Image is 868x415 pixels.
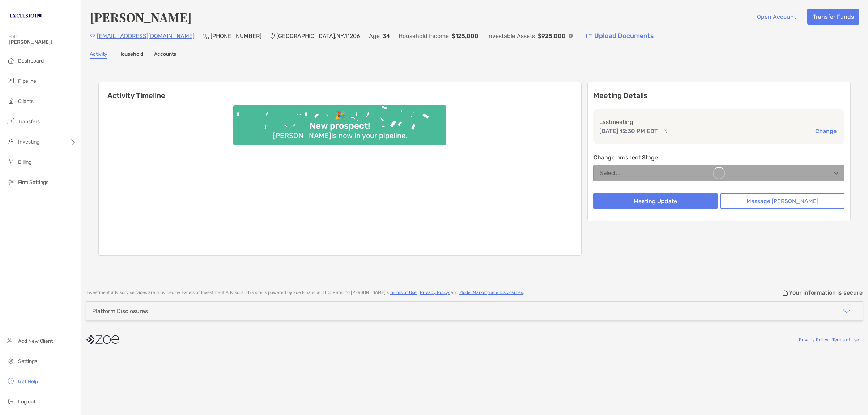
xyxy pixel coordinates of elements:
a: Model Marketplace Disclosures [459,290,523,295]
p: Meeting Details [593,91,844,100]
img: pipeline icon [7,76,15,85]
p: 34 [383,31,390,40]
img: Phone Icon [203,33,209,39]
span: Get Help [18,378,38,385]
img: company logo [86,331,119,348]
img: communication type [661,128,667,134]
span: Investing [18,139,39,145]
div: [PERSON_NAME] is now in your pipeline. [270,131,410,140]
img: clients icon [7,97,15,105]
a: Household [118,51,143,59]
p: [EMAIL_ADDRESS][DOMAIN_NAME] [97,31,195,40]
span: Pipeline [18,78,36,84]
img: Email Icon [90,34,95,38]
a: Terms of Use [390,290,417,295]
p: [GEOGRAPHIC_DATA] , NY , 11206 [276,31,360,40]
p: [PHONE_NUMBER] [210,31,261,40]
img: investing icon [7,137,15,146]
div: New prospect! [307,121,373,131]
img: get-help icon [7,377,15,385]
span: Clients [18,98,34,104]
button: Transfer Funds [807,9,859,25]
p: Investment advisory services are provided by Excelsior Investment Advisors . This site is powered... [86,290,524,295]
img: dashboard icon [7,56,15,65]
p: $925,000 [538,31,566,40]
img: billing icon [7,157,15,166]
span: Settings [18,358,37,364]
img: transfers icon [7,117,15,125]
div: Platform Disclosures [92,308,148,315]
a: Terms of Use [832,337,859,342]
a: Upload Documents [582,28,659,44]
a: Privacy Policy [799,337,829,342]
img: Location Icon [270,33,275,39]
img: button icon [586,34,592,39]
p: Last meeting [599,117,839,127]
span: Add New Client [18,338,53,344]
p: [DATE] 12:30 PM EDT [599,127,658,136]
img: icon arrow [842,307,851,316]
p: Change prospect Stage [593,153,844,162]
button: Message [PERSON_NAME] [720,193,844,209]
p: Household Income [399,31,449,40]
a: Privacy Policy [420,290,450,295]
span: Log out [18,399,35,405]
button: Open Account [751,9,801,25]
p: Your information is secure [789,289,863,296]
span: Transfers [18,119,40,125]
span: Billing [18,159,31,165]
img: settings icon [7,356,15,365]
img: Zoe Logo [9,3,42,29]
a: Accounts [154,51,176,59]
h6: Activity Timeline [99,82,581,100]
div: 🎉 [332,110,348,121]
img: firm-settings icon [7,177,15,186]
span: Dashboard [18,58,44,64]
span: Firm Settings [18,179,48,185]
img: logout icon [7,397,15,406]
p: $125,000 [452,31,478,40]
p: Age [369,31,380,40]
img: add_new_client icon [7,336,15,345]
p: Investable Assets [487,31,535,40]
a: Activity [90,51,107,59]
h4: [PERSON_NAME] [90,9,192,25]
button: Change [813,127,839,135]
button: Meeting Update [593,193,718,209]
img: Info Icon [569,34,573,38]
span: [PERSON_NAME]! [9,39,76,45]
